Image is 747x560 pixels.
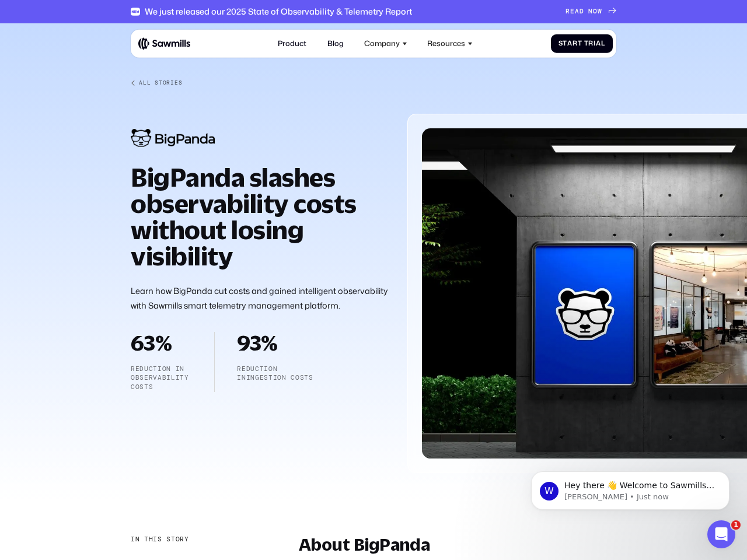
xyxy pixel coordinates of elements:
[558,40,563,47] span: S
[551,34,613,53] a: StartTrial
[584,40,589,47] span: T
[567,40,573,47] span: a
[131,535,189,544] div: In this story
[580,8,584,15] span: D
[299,535,616,554] h2: About BigPanda
[575,8,580,15] span: A
[131,79,616,86] a: All Stories
[593,8,598,15] span: O
[131,164,389,269] h1: BigPanda slashes observability costs without losing visibility
[422,33,479,54] div: Resources
[131,365,192,392] p: Reduction in observability costs
[51,45,201,55] p: Message from Winston, sent Just now
[707,520,735,548] iframe: Intercom live chat
[570,8,575,15] span: E
[578,40,582,47] span: t
[322,33,349,54] a: Blog
[566,8,570,15] span: R
[731,520,741,530] span: 1
[364,39,400,48] div: Company
[601,40,605,47] span: l
[598,8,602,15] span: W
[573,40,578,47] span: r
[514,447,747,528] iframe: Intercom notifications message
[51,34,201,101] span: Hey there 👋 Welcome to Sawmills. The smart telemetry management platform that solves cost, qualit...
[566,8,616,15] a: READNOW
[131,332,192,353] h2: 63%
[358,33,413,54] div: Company
[588,40,594,47] span: r
[237,365,313,383] p: reduction iningestion costs
[427,39,465,48] div: Resources
[596,40,601,47] span: a
[563,40,567,47] span: t
[139,79,182,86] div: All Stories
[145,6,412,16] div: We just released our 2025 State of Observability & Telemetry Report
[594,40,596,47] span: i
[588,8,593,15] span: N
[131,283,389,314] p: Learn how BigPanda cut costs and gained intelligent observability with Sawmills smart telemetry m...
[273,33,312,54] a: Product
[237,332,313,353] h2: 93%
